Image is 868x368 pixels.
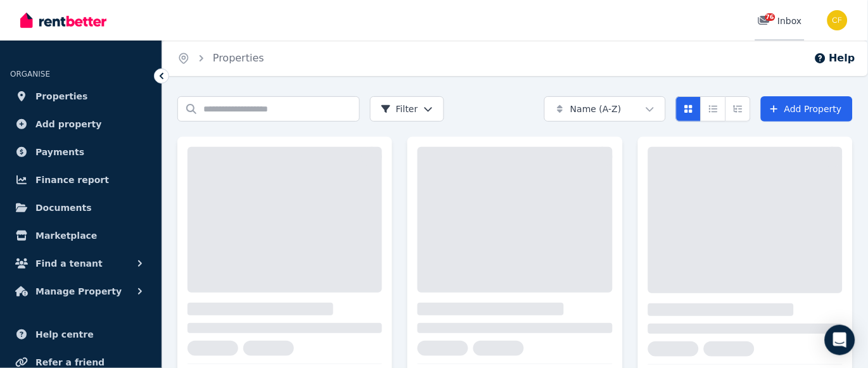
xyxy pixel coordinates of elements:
[35,89,88,104] span: Properties
[10,322,151,347] a: Help centre
[544,96,666,122] button: Name (A-Z)
[676,96,751,122] div: View options
[10,251,151,276] button: Find a tenant
[10,70,50,79] span: ORGANISE
[35,172,109,187] span: Finance report
[35,228,97,243] span: Marketplace
[35,144,84,160] span: Payments
[10,84,151,109] a: Properties
[10,195,151,220] a: Documents
[35,284,122,299] span: Manage Property
[814,51,855,66] button: Help
[20,11,106,30] img: RentBetter
[725,96,751,122] button: Expanded list view
[701,96,726,122] button: Compact list view
[570,103,622,115] span: Name (A-Z)
[35,256,103,271] span: Find a tenant
[35,117,102,132] span: Add property
[381,103,418,115] span: Filter
[10,279,151,304] button: Manage Property
[761,96,853,122] a: Add Property
[10,167,151,193] a: Finance report
[10,139,151,165] a: Payments
[765,13,775,21] span: 76
[827,10,848,30] img: Christos Fassoulidis
[10,111,151,137] a: Add property
[10,223,151,248] a: Marketplace
[758,15,802,27] div: Inbox
[35,200,92,215] span: Documents
[162,41,279,76] nav: Breadcrumb
[370,96,444,122] button: Filter
[676,96,701,122] button: Card view
[35,327,94,342] span: Help centre
[213,52,264,64] a: Properties
[825,325,855,355] div: Open Intercom Messenger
